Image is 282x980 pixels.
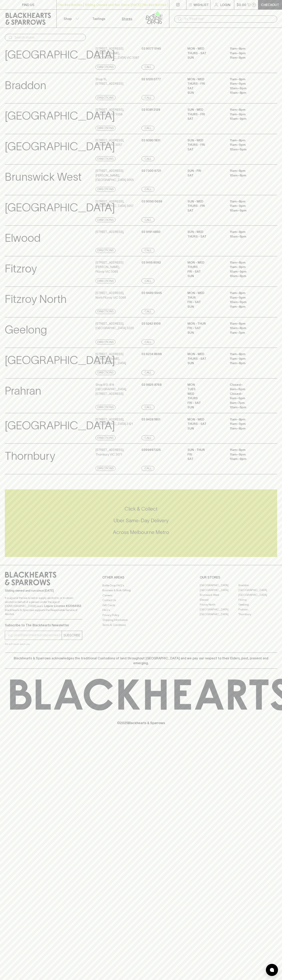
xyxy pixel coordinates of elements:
p: [STREET_ADDRESS] , [GEOGRAPHIC_DATA] 3121 [96,417,133,426]
p: THURS - FRI [187,112,224,117]
p: 03 9489 5945 [142,291,162,295]
p: [GEOGRAPHIC_DATA] [5,352,115,369]
input: e.g. jane@blackheartsandsparrows.com.au [8,632,62,638]
a: [GEOGRAPHIC_DATA] [200,612,238,617]
p: SUN [187,330,224,335]
a: [GEOGRAPHIC_DATA] [200,607,238,612]
a: Directions [96,278,116,283]
a: Business & Bulk Gifting [102,588,180,593]
p: Shop 813-814 [GEOGRAPHIC_DATA] , [STREET_ADDRESS] [96,383,140,396]
a: Shipping Information [102,618,180,622]
a: Directions [96,405,116,410]
p: 11am – 9pm [230,204,266,208]
p: SAT [187,147,224,152]
p: SUN [187,426,224,431]
a: Call [142,217,154,222]
p: [STREET_ADDRESS][PERSON_NAME] , [GEOGRAPHIC_DATA] [96,352,140,366]
p: THURS - SAT [187,422,224,426]
p: THURS [187,265,224,269]
p: [GEOGRAPHIC_DATA] [5,199,115,216]
a: Terms & Conditions [102,622,180,627]
p: FRI - SAT [187,401,224,405]
a: Directions [96,248,116,253]
p: SUN [187,274,224,278]
p: MON - WED [187,260,224,265]
p: 10am – 8pm [230,326,266,330]
p: Closed – [230,383,266,387]
a: Bottle Drop FAQ's [102,583,180,588]
p: MON [187,383,224,387]
button: Shop [57,10,85,28]
p: 11am – 9pm [230,422,266,426]
input: Try "Pinot noir" [184,16,274,22]
p: 10am – 8pm [230,91,266,95]
h5: Uber Same-Day Delivery [5,517,277,524]
p: Subscribe to The Blackhearts Newsletter [5,623,82,628]
a: Careers [102,593,180,598]
p: 11am – 8pm [230,107,266,112]
p: Login [220,2,230,7]
p: [GEOGRAPHIC_DATA] [5,107,115,124]
p: 03 9415 8092 [142,260,161,265]
a: Directions [96,187,116,192]
p: 03 6234 8696 [142,352,162,357]
p: Sun - Thur [187,448,224,452]
p: [GEOGRAPHIC_DATA] [5,138,115,155]
p: Stores [122,16,132,21]
a: Directions [96,95,116,100]
a: Directions [96,217,116,222]
p: Prahran [5,383,41,399]
a: Call [142,340,154,344]
p: Shop [64,16,72,21]
p: [STREET_ADDRESS] , Thornbury VIC 3071 [96,448,124,457]
a: Gift Cards [102,603,180,608]
a: [GEOGRAPHIC_DATA] [200,583,238,588]
a: Call [142,466,154,471]
p: [STREET_ADDRESS][PERSON_NAME] , Fitzroy VIC 3065 [96,260,140,274]
p: 11am – 9pm [230,51,266,56]
p: 11am – 9pm [230,357,266,361]
p: Elwood [5,230,41,246]
p: 11am – 9pm [230,295,266,300]
p: Sibling owned and run since [DATE] [5,589,82,593]
p: THURS - FRI [187,143,224,147]
p: Checkout [261,2,279,7]
p: Wishlist [194,2,209,7]
p: We will never spam you [5,642,82,646]
a: Directions [96,370,116,375]
p: FRI - SAT [187,300,224,304]
a: Directions [96,309,116,314]
p: 03 9380 1831 [142,138,160,143]
p: 11am – 8pm [230,46,266,51]
p: [STREET_ADDRESS] , [GEOGRAPHIC_DATA] 3057 [96,199,134,208]
a: Elwood [200,597,238,602]
p: SUN - WED [187,138,224,143]
a: Geelong [238,602,277,607]
p: 10am – 8pm [230,173,266,178]
p: [GEOGRAPHIC_DATA] [5,417,115,434]
a: Directions [96,156,116,161]
p: SAT [187,173,224,178]
p: 11am – 9pm [230,265,266,269]
a: Fitzroy [238,597,277,602]
p: 11am – 8pm [230,260,266,265]
p: Thornbury [5,448,55,464]
a: Privacy Policy [102,613,180,617]
a: Directions [96,435,116,440]
p: [STREET_ADDRESS] , [GEOGRAPHIC_DATA] 3220 [96,321,134,330]
h5: Click & Collect [5,506,277,512]
p: WED [187,392,224,396]
p: 11am – 8pm [230,426,266,431]
a: Call [142,278,154,283]
p: MON - WED [187,352,224,357]
p: SAT [187,117,224,121]
p: 11am – 8pm [230,55,266,60]
p: 03 5242 8109 [142,321,161,326]
p: 03 9077 5145 [142,46,161,51]
h5: Across Melbourne Metro [5,529,277,536]
p: 11am – 8pm [230,361,266,366]
p: THURS - FRI [187,204,224,208]
p: 11am – 8pm [230,352,266,357]
p: 10am – 8pm [230,234,266,239]
p: SUBSCRIBE [63,633,80,638]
